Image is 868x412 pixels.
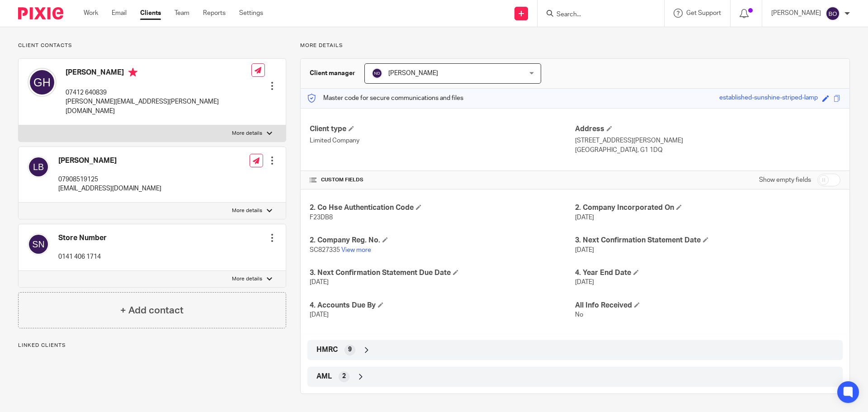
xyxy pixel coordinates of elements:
[112,9,127,18] a: Email
[28,233,49,255] img: svg%3E
[575,247,594,253] span: [DATE]
[575,268,840,278] h4: 4. Year End Date
[66,88,251,97] p: ‭07412 640839‬
[232,207,262,214] p: More details
[316,372,332,381] span: AML
[239,9,263,18] a: Settings
[58,184,161,193] p: [EMAIL_ADDRESS][DOMAIN_NAME]
[686,10,721,16] span: Get Support
[759,175,811,185] label: Show empty fields
[575,312,583,318] span: No
[84,9,98,18] a: Work
[18,7,63,19] img: Pixie
[203,9,226,18] a: Reports
[58,233,107,243] h4: Store Number
[575,236,840,245] h4: 3. Next Confirmation Statement Date
[575,146,840,155] p: [GEOGRAPHIC_DATA], G1 1DQ
[316,345,338,355] span: HMRC
[58,252,107,261] p: 0141 406 1714
[310,312,329,318] span: [DATE]
[120,303,184,317] h4: + Add contact
[575,279,594,285] span: [DATE]
[388,70,438,76] span: [PERSON_NAME]
[310,236,575,245] h4: 2. Company Reg. No.
[310,203,575,213] h4: 2. Co Hse Authentication Code
[575,214,594,221] span: [DATE]
[310,124,575,134] h4: Client type
[310,247,340,253] span: SC827335
[310,214,333,221] span: F23DB8
[58,175,161,184] p: 07908519125
[307,94,463,103] p: Master code for secure communications and files
[826,6,840,21] img: svg%3E
[232,130,262,137] p: More details
[556,11,637,19] input: Search
[372,68,382,79] img: svg%3E
[575,124,840,134] h4: Address
[575,301,840,310] h4: All Info Received
[28,68,57,97] img: svg%3E
[575,136,840,145] p: [STREET_ADDRESS][PERSON_NAME]
[175,9,189,18] a: Team
[232,275,262,283] p: More details
[66,68,251,79] h4: [PERSON_NAME]
[66,97,251,116] p: [PERSON_NAME][EMAIL_ADDRESS][PERSON_NAME][DOMAIN_NAME]
[18,342,286,349] p: Linked clients
[310,176,575,184] h4: CUSTOM FIELDS
[719,93,818,104] div: established-sunshine-striped-lamp
[348,345,352,354] span: 9
[310,69,355,78] h3: Client manager
[310,136,575,145] p: Limited Company
[575,203,840,213] h4: 2. Company Incorporated On
[310,301,575,310] h4: 4. Accounts Due By
[310,268,575,278] h4: 3. Next Confirmation Statement Due Date
[140,9,161,18] a: Clients
[771,9,821,18] p: [PERSON_NAME]
[342,372,346,381] span: 2
[300,42,850,49] p: More details
[310,279,329,285] span: [DATE]
[18,42,286,49] p: Client contacts
[28,156,49,178] img: svg%3E
[341,247,371,253] a: View more
[128,68,137,77] i: Primary
[58,156,161,166] h4: [PERSON_NAME]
